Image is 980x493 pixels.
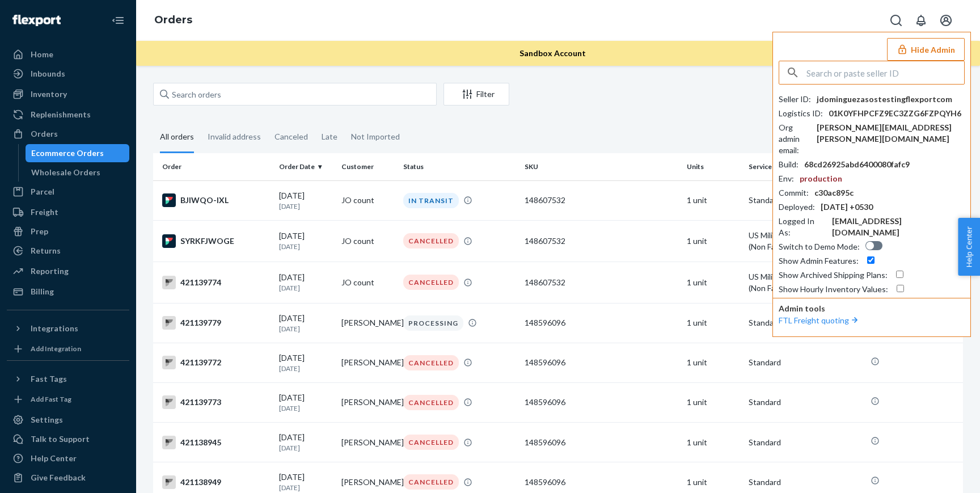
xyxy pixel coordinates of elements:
div: Orders [31,128,58,140]
a: FTL Freight quoting [779,315,860,325]
td: 1 unit [682,423,745,462]
p: [DATE] [279,403,332,413]
button: Open notifications [910,9,932,32]
p: [DATE] [279,201,332,211]
img: Flexport logo [12,15,61,26]
p: [DATE] [279,283,332,293]
button: Give Feedback [7,469,129,487]
div: [DATE] [279,471,332,492]
div: (Non Fast Tag) [749,283,861,294]
div: CANCELLED [403,435,459,450]
div: Add Fast Tag [31,394,71,404]
div: [DATE] [279,392,332,413]
a: Home [7,45,129,64]
th: Units [682,153,745,180]
td: [PERSON_NAME] [337,382,399,422]
div: Org admin email : [779,122,811,156]
div: [DATE] [279,272,332,293]
a: Prep [7,222,129,241]
div: [DATE] [279,230,332,251]
p: [DATE] [279,483,332,492]
div: Customer [341,162,394,171]
a: Returns [7,242,129,260]
div: [EMAIL_ADDRESS][DOMAIN_NAME] [832,216,965,238]
div: 148607532 [525,195,678,206]
div: CANCELLED [403,275,459,290]
p: Standard [749,437,861,448]
div: Commit : [779,187,809,199]
th: SKU [520,153,682,180]
a: Parcel [7,183,129,201]
button: Hide Admin [887,38,965,61]
div: [PERSON_NAME][EMAIL_ADDRESS][PERSON_NAME][DOMAIN_NAME] [817,122,965,145]
td: JO count [337,180,399,220]
a: Inbounds [7,65,129,83]
div: Logistics ID : [779,108,823,119]
td: JO count [337,220,399,262]
a: Inventory [7,85,129,103]
div: CANCELLED [403,474,459,490]
td: 1 unit [682,262,745,303]
div: Returns [31,245,61,256]
div: Show Archived Shipping Plans : [779,269,888,281]
div: Parcel [31,186,54,197]
div: production [800,173,842,184]
p: Standard [749,357,861,368]
a: Add Fast Tag [7,393,129,406]
div: Freight [31,207,58,218]
div: (Non Fast Tag) [749,241,861,252]
p: US Military [749,271,861,283]
div: Reporting [31,266,69,277]
p: US Military [749,230,861,241]
div: SYRKFJWOGE [162,234,270,248]
td: 1 unit [682,343,745,382]
td: 1 unit [682,220,745,262]
div: Home [31,49,53,60]
p: Admin tools [779,303,965,314]
div: Billing [31,286,54,297]
div: Prep [31,226,48,237]
button: Integrations [7,319,129,338]
div: 148596096 [525,357,678,368]
span: Sandbox Account [519,48,586,58]
div: Logged In As : [779,216,826,238]
input: Search or paste seller ID [806,61,964,84]
div: Wholesale Orders [31,167,100,178]
a: Freight [7,203,129,221]
div: CANCELLED [403,355,459,370]
div: 148596096 [525,437,678,448]
div: 421138949 [162,475,270,489]
a: Replenishments [7,106,129,124]
div: [DATE] [279,190,332,211]
div: Canceled [274,122,308,151]
span: Help Center [958,218,980,276]
div: c30ac895c [814,187,854,199]
th: Status [399,153,520,180]
a: Talk to Support [7,430,129,448]
div: Talk to Support [31,433,90,445]
div: All orders [160,122,194,153]
ol: breadcrumbs [145,4,201,37]
div: 148596096 [525,477,678,488]
a: Add Integration [7,342,129,356]
div: Build : [779,159,799,170]
div: 421138945 [162,436,270,449]
a: Reporting [7,262,129,280]
td: [PERSON_NAME] [337,303,399,343]
td: JO count [337,262,399,303]
div: BJIWQO-IXL [162,193,270,207]
div: Show Admin Features : [779,255,859,267]
th: Order Date [274,153,336,180]
div: 421139772 [162,356,270,369]
button: Fast Tags [7,370,129,388]
div: [DATE] +0530 [821,201,873,213]
div: [DATE] [279,313,332,334]
input: Search orders [153,83,437,106]
div: Replenishments [31,109,91,120]
div: Inventory [31,89,67,100]
a: Ecommerce Orders [26,144,130,162]
p: [DATE] [279,324,332,334]
button: Filter [443,83,509,106]
a: Help Center [7,449,129,467]
div: Invalid address [208,122,261,151]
